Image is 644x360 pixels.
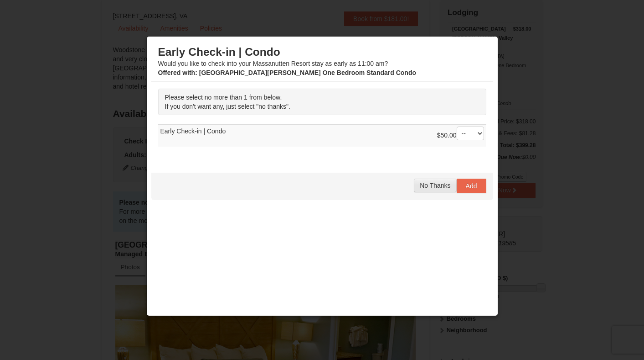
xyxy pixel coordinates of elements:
div: Would you like to check into your Massanutten Resort stay as early as 11:00 am? [158,45,486,77]
button: No Thanks [414,179,456,192]
strong: : [GEOGRAPHIC_DATA][PERSON_NAME] One Bedroom Standard Condo [158,69,417,76]
span: Offered with [158,69,196,76]
span: No Thanks [420,182,450,189]
span: If you don't want any, just select "no thanks". [165,103,290,110]
div: $50.00 [437,127,484,145]
span: Please select no more than 1 from below. [165,94,282,101]
span: Add [466,182,477,190]
td: Early Check-in | Condo [158,124,486,147]
h3: Early Check-in | Condo [158,45,486,59]
button: Add [457,179,486,193]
